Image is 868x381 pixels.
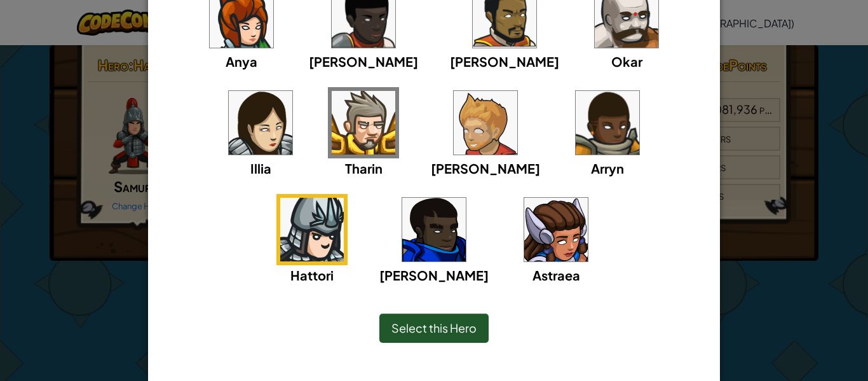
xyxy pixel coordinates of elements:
[576,91,639,155] img: portrait.png
[431,160,540,176] span: [PERSON_NAME]
[402,198,466,261] img: portrait.png
[226,53,257,69] span: Anya
[250,160,271,176] span: Illia
[591,160,624,176] span: Arryn
[345,160,383,176] span: Tharin
[229,91,292,155] img: portrait.png
[391,321,477,335] span: Select this Hero
[450,53,559,69] span: [PERSON_NAME]
[280,198,344,261] img: portrait.png
[524,198,588,261] img: portrait.png
[611,53,642,69] span: Okar
[379,267,489,283] span: [PERSON_NAME]
[454,91,517,155] img: portrait.png
[309,53,418,69] span: [PERSON_NAME]
[290,267,334,283] span: Hattori
[332,91,395,155] img: portrait.png
[532,267,580,283] span: Astraea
